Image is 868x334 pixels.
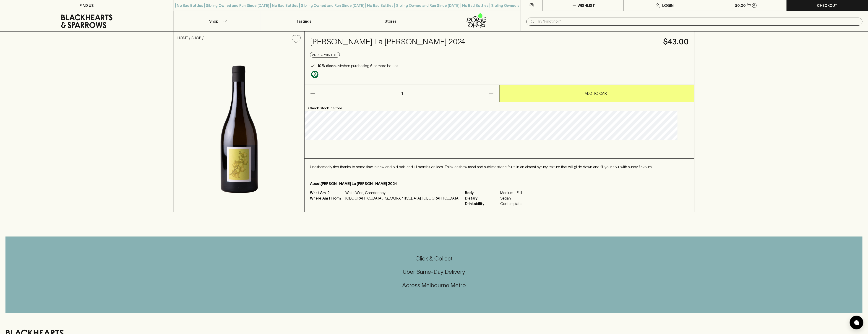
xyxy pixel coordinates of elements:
p: Shop [209,18,218,24]
button: ADD TO CART [500,85,694,102]
button: Add to wishlist [310,52,340,58]
p: $0.00 [735,3,746,8]
h5: Click & Collect [5,255,863,262]
h4: [PERSON_NAME] La [PERSON_NAME] 2024 [310,37,658,47]
p: when purchasing 6 or more bottles [317,63,398,68]
p: White Wine, Chardonnay [345,190,459,195]
p: About [PERSON_NAME] La [PERSON_NAME] 2024 [310,181,689,186]
p: [GEOGRAPHIC_DATA], [GEOGRAPHIC_DATA], [GEOGRAPHIC_DATA] [345,195,459,201]
p: ADD TO CART [585,91,609,96]
img: bubble-icon [854,320,859,325]
p: What Am I? [310,190,344,195]
p: 0 [753,4,755,7]
button: Add to wishlist [290,33,302,45]
input: Try "Pinot noir" [537,18,859,25]
p: FIND US [80,3,94,8]
p: Where Am I From? [310,195,344,201]
h4: $43.00 [663,37,689,47]
img: Vegan [311,71,318,78]
a: Stores [347,11,434,31]
span: Dietary [465,195,499,201]
button: Shop [174,11,261,31]
b: 10% discount [317,64,341,68]
img: 40731.png [174,47,304,212]
h5: Uber Same-Day Delivery [5,268,863,276]
p: Checkout [817,3,838,8]
span: Unashamedly rich thanks to some time in new and old oak, and 11 months on lees. Think cashew meal... [310,165,652,169]
p: Tastings [297,18,311,24]
a: Tastings [261,11,347,31]
span: Drinkability [465,201,499,206]
span: Contemplate [500,201,522,206]
span: Body [465,190,499,195]
p: 1 [396,85,407,102]
h5: Across Melbourne Metro [5,281,863,289]
p: Wishlist [578,3,595,8]
p: Login [662,3,674,8]
a: HOME [177,36,188,40]
p: Check Stock In Store [305,102,694,111]
a: SHOP [191,36,201,40]
p: Stores [385,18,397,24]
div: Call to action block [5,237,863,313]
a: Made without the use of any animal products. [310,70,320,79]
span: Medium - Full [500,190,522,195]
span: Vegan [500,195,522,201]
